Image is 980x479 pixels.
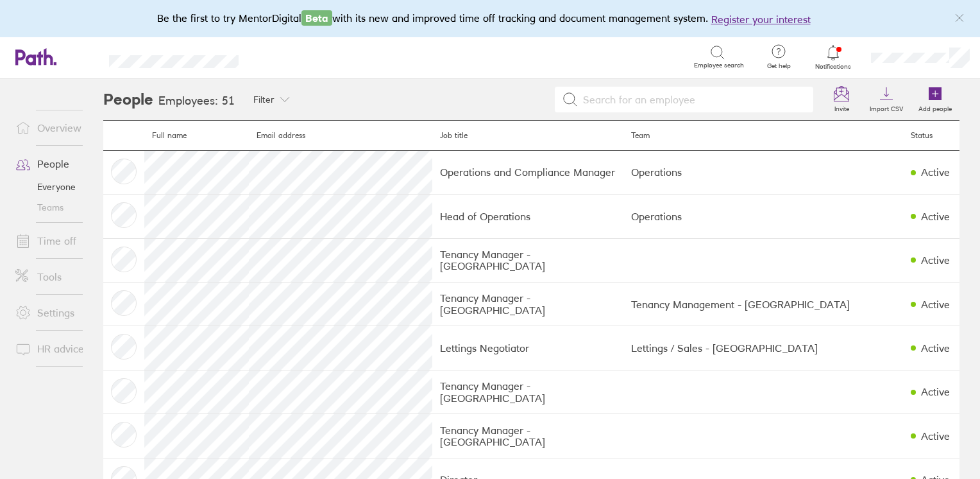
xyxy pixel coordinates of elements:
div: Active [921,254,950,266]
td: Operations [623,150,903,194]
div: Active [921,299,950,310]
span: Get help [758,62,800,70]
td: Lettings / Sales - [GEOGRAPHIC_DATA] [623,326,903,370]
label: Invite [827,101,857,113]
label: Import CSV [862,101,911,113]
a: Settings [5,300,108,326]
a: Tools [5,264,108,290]
a: HR advice [5,336,108,361]
a: Add people [911,79,959,120]
th: Email address [249,121,432,151]
a: Import CSV [862,79,911,120]
a: Overview [5,115,108,141]
div: Search [273,51,306,62]
td: Tenancy Manager - [GEOGRAPHIC_DATA] [432,370,623,414]
span: Filter [253,94,275,105]
td: Operations and Compliance Manager [432,150,623,194]
div: Active [921,386,950,397]
div: Active [921,430,950,442]
a: Time off [5,228,108,254]
td: Head of Operations [432,195,623,238]
td: Tenancy Manager - [GEOGRAPHIC_DATA] [432,238,623,282]
th: Team [623,121,903,151]
td: Operations [623,195,903,238]
label: Add people [911,101,959,113]
td: Tenancy Manager - [GEOGRAPHIC_DATA] [432,283,623,326]
a: Invite [821,79,862,120]
span: Notifications [813,63,854,71]
th: Status [903,121,959,151]
td: Tenancy Management - [GEOGRAPHIC_DATA] [623,283,903,326]
a: Teams [5,197,108,218]
td: Lettings Negotiator [432,326,623,370]
div: Active [921,166,950,178]
span: Beta [301,10,332,26]
a: Notifications [813,44,854,71]
td: Tenancy Manager - [GEOGRAPHIC_DATA] [432,414,623,458]
a: People [5,151,108,177]
h3: Employees: 51 [158,94,235,108]
a: Everyone [5,177,108,197]
div: Be the first to try MentorDigital with its new and improved time off tracking and document manage... [157,10,824,27]
div: Active [921,211,950,222]
input: Search for an employee [578,87,806,112]
div: Active [921,342,950,354]
th: Job title [432,121,623,151]
h2: People [103,79,153,120]
button: Register your interest [711,12,811,27]
span: Employee search [694,62,744,69]
th: Full name [144,121,249,151]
